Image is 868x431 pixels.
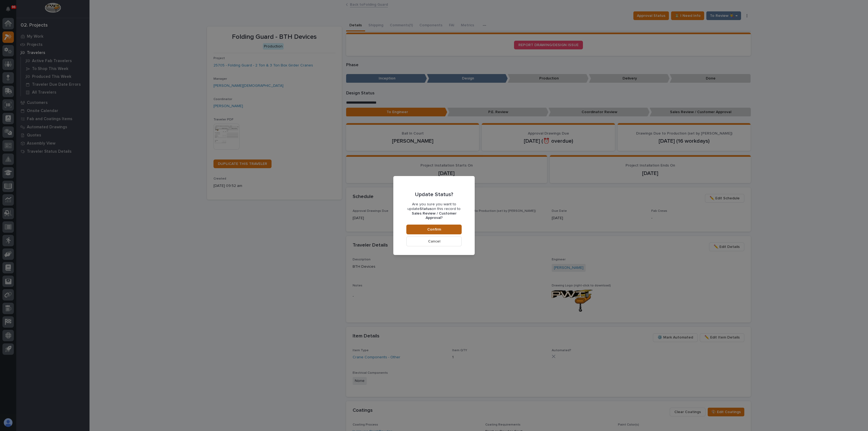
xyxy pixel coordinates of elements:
[415,191,453,198] p: Update Status?
[406,237,462,246] button: Cancel
[428,239,440,244] span: Cancel
[427,227,441,232] span: Confirm
[406,202,462,220] p: Are you sure you want to update on this record to ?
[412,212,457,220] b: Sales Review / Customer Approval
[420,207,432,211] b: Status
[406,225,462,234] button: Confirm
